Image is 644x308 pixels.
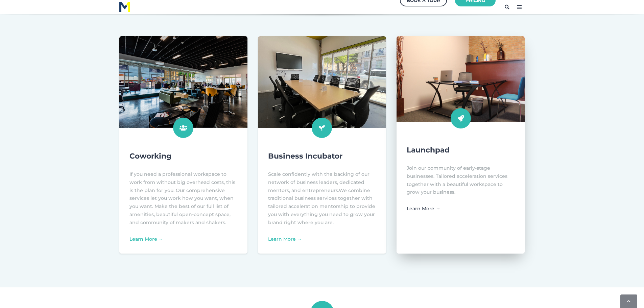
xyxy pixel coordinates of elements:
[119,36,247,128] img: MileOne coworking space
[129,151,237,162] h4: Coworking
[268,151,376,162] h4: Business Incubator
[407,145,515,156] h4: Launchpad
[268,187,375,226] span: We combine traditional business services together with tailored acceleration mentorship to provid...
[258,36,386,128] img: MileOne meeting room conference room
[390,32,531,126] img: MileOne office photo
[268,236,302,242] a: Learn More →
[129,236,163,242] a: Learn More →
[268,171,369,193] span: Scale confidently with the backing of our network of business leaders, dedicated mentors, and ent...
[119,2,130,12] img: M1 Logo - Blue Letters - for Light Backgrounds-2
[129,171,235,226] span: If you need a professional workspace to work from without big overhead costs, this is the plan fo...
[407,165,507,195] span: Join our community of early-stage businesses. Tailored acceleration services together with a beau...
[407,206,440,212] a: Learn More →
